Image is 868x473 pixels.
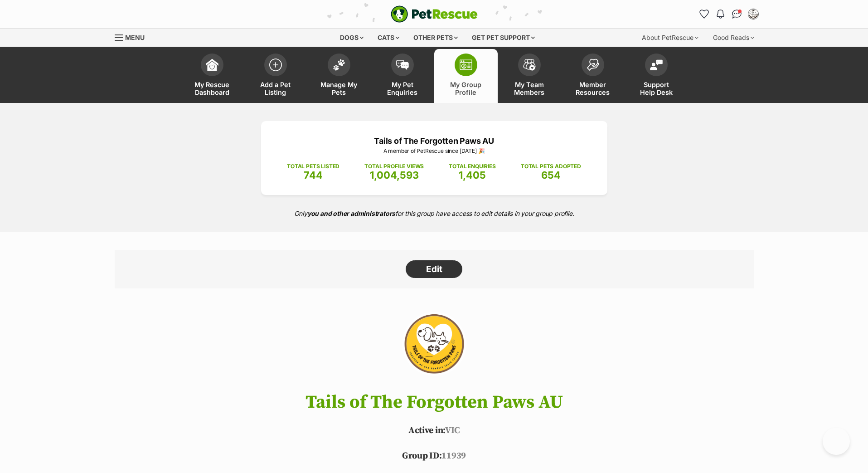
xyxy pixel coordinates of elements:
a: Manage My Pets [307,49,371,103]
p: TOTAL PROFILE VIEWS [364,162,424,171]
h1: Tails of The Forgotten Paws AU [101,392,767,412]
a: My Team Members [498,49,561,103]
div: Get pet support [466,29,541,47]
img: group-profile-icon-3fa3cf56718a62981997c0bc7e787c4b2cf8bcc04b72c1350f741eb67cf2f40e.svg [460,59,472,70]
a: Conversations [730,7,744,21]
a: Member Resources [561,49,625,103]
img: logo-e224e6f780fb5917bec1dbf3a21bbac754714ae5b6737aabdf751b685950b380.svg [391,5,478,23]
span: Support Help Desk [636,81,677,96]
span: Member Resources [572,81,613,96]
span: 654 [541,169,561,181]
img: pet-enquiries-icon-7e3ad2cf08bfb03b45e93fb7055b45f3efa6380592205ae92323e6603595dc1f.svg [396,60,409,70]
img: chat-41dd97257d64d25036548639549fe6c8038ab92f7586957e7f3b1b290dea8141.svg [732,10,742,19]
div: Cats [371,29,406,47]
img: team-members-icon-5396bd8760b3fe7c0b43da4ab00e1e3bb1a5d9ba89233759b79545d2d3fc5d0d.svg [523,59,536,71]
strong: you and other administrators [307,210,396,217]
img: Tails of The Forgotten Paws AU [382,307,485,384]
p: TOTAL PETS LISTED [287,162,339,171]
span: 744 [304,169,323,181]
a: Edit [406,260,462,278]
span: Active in: [408,425,445,436]
p: Tails of The Forgotten Paws AU [275,135,594,147]
a: Favourites [697,7,712,21]
a: My Pet Enquiries [371,49,434,103]
span: My Group Profile [446,81,486,96]
iframe: Help Scout Beacon - Open [823,428,850,455]
ul: Account quick links [697,7,761,21]
img: member-resources-icon-8e73f808a243e03378d46382f2149f9095a855e16c252ad45f914b54edf8863c.svg [587,59,599,71]
div: Good Reads [707,29,761,47]
a: PetRescue [391,5,478,23]
div: Other pets [407,29,464,47]
span: Manage My Pets [319,81,359,96]
a: My Rescue Dashboard [180,49,244,103]
span: Menu [125,34,145,41]
button: My account [746,7,761,21]
p: TOTAL ENQUIRIES [449,162,495,171]
span: Group ID: [402,450,441,462]
a: Add a Pet Listing [244,49,307,103]
span: My Team Members [509,81,550,96]
div: About PetRescue [635,29,705,47]
img: add-pet-listing-icon-0afa8454b4691262ce3f59096e99ab1cd57d4a30225e0717b998d2c9b9846f56.svg [269,59,282,71]
span: My Pet Enquiries [382,81,423,96]
button: Notifications [713,7,728,21]
p: VIC [101,424,767,438]
a: My Group Profile [434,49,498,103]
p: 11939 [101,449,767,463]
p: TOTAL PETS ADOPTED [521,162,581,171]
p: A member of PetRescue since [DATE] 🎉 [275,147,594,155]
img: Tails of The Forgotten Paws AU profile pic [749,10,758,19]
div: Dogs [334,29,370,47]
span: 1,004,593 [370,169,419,181]
img: notifications-46538b983faf8c2785f20acdc204bb7945ddae34d4c08c2a6579f10ce5e182be.svg [717,10,724,19]
span: My Rescue Dashboard [192,81,233,96]
img: manage-my-pets-icon-02211641906a0b7f246fdf0571729dbe1e7629f14944591b6c1af311fb30b64b.svg [333,59,345,71]
a: Support Help Desk [625,49,688,103]
a: Menu [115,29,151,45]
span: Add a Pet Listing [255,81,296,96]
img: help-desk-icon-fdf02630f3aa405de69fd3d07c3f3aa587a6932b1a1747fa1d2bba05be0121f9.svg [650,59,663,70]
span: 1,405 [459,169,486,181]
img: dashboard-icon-eb2f2d2d3e046f16d808141f083e7271f6b2e854fb5c12c21221c1fb7104beca.svg [206,59,218,71]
